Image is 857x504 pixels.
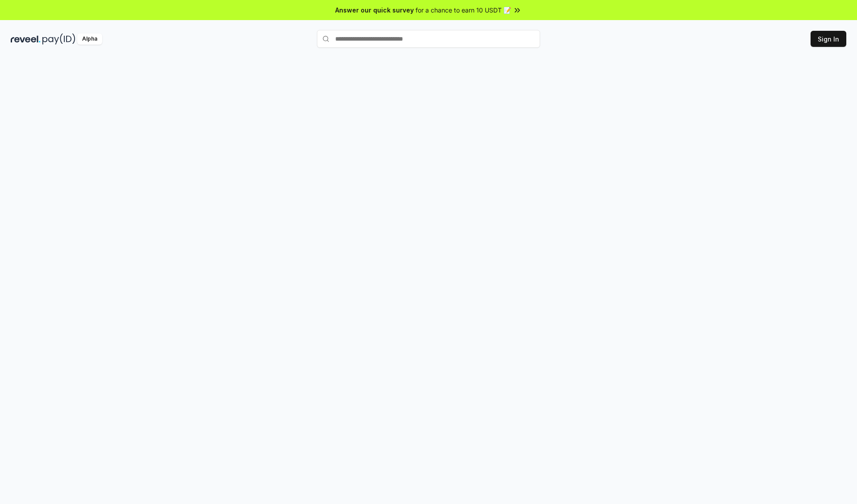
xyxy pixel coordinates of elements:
img: reveel_dark [11,33,41,45]
div: Alpha [77,33,102,45]
img: pay_id [42,33,75,45]
span: Answer our quick survey [335,5,414,15]
span: for a chance to earn 10 USDT 📝 [416,5,511,15]
button: Sign In [811,31,846,47]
